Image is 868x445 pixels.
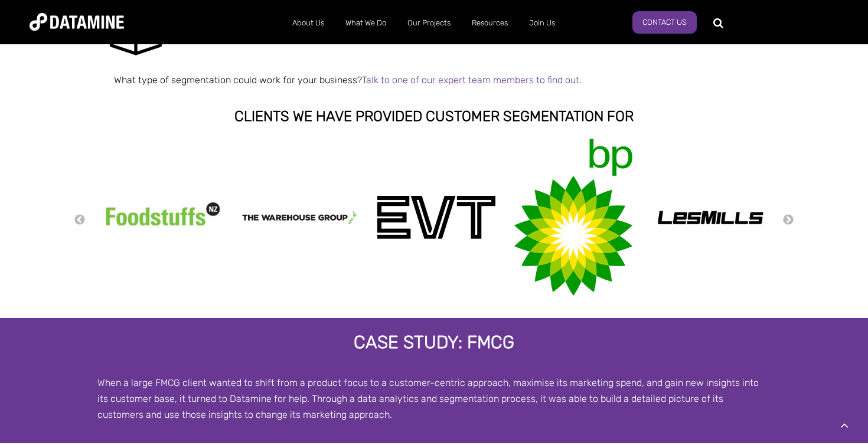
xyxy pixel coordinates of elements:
[74,214,86,227] button: Previous
[97,375,771,423] p: When a large FMCG client wanted to shift from a product focus to a customer-centric approach, max...
[282,8,335,38] a: About Us
[782,214,794,227] button: Next
[97,72,598,88] p: What type of segmentation could work for your business?
[362,74,582,86] a: Talk to one of our expert team members to find out.
[632,11,697,34] a: Contact Us
[518,8,566,38] a: Join Us
[30,13,124,31] img: Datamine
[335,8,397,38] a: What We Do
[397,8,461,38] a: Our Projects
[461,8,518,38] a: Resources
[234,108,634,125] span: Clients we have provided customer segmentation for
[354,332,514,353] span: Case Study: FMCG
